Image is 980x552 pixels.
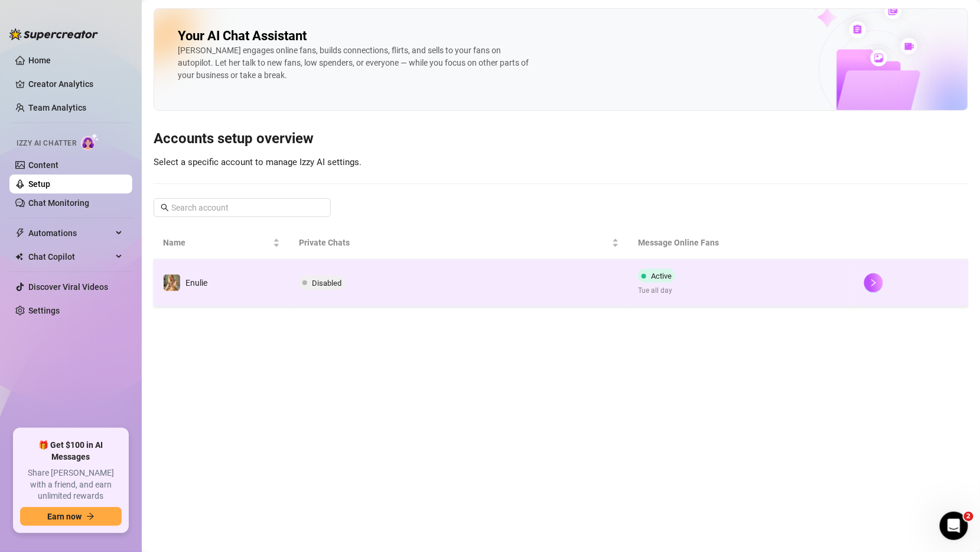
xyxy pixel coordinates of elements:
[28,179,50,189] a: Setup
[20,467,122,502] span: Share [PERSON_NAME] with a friend, and earn unlimited rewards
[638,285,680,296] span: Tue all day
[28,224,112,243] span: Automations
[9,28,98,40] img: logo-BBDzfeDw.svg
[47,512,82,521] span: Earn now
[28,75,123,93] a: Creator Analytics
[154,227,289,259] th: Name
[171,201,314,214] input: Search account
[81,133,99,150] img: AI Chatter
[178,28,307,44] h2: Your AI Chat Assistant
[28,282,108,292] a: Discover Viral Videos
[870,279,878,287] span: right
[15,253,23,261] img: Chat Copilot
[629,227,855,259] th: Message Online Fans
[28,160,58,170] a: Content
[164,275,180,291] img: Enulie
[161,204,169,212] span: search
[864,273,883,292] button: right
[299,236,610,249] span: Private Chats
[15,228,25,238] span: thunderbolt
[28,198,89,208] a: Chat Monitoring
[185,278,207,288] span: Enulie
[154,130,968,149] h3: Accounts setup overview
[178,44,532,82] div: [PERSON_NAME] engages online fans, builds connections, flirts, and sells to your fans on autopilo...
[163,236,271,249] span: Name
[28,306,60,315] a: Settings
[651,272,672,280] span: Active
[86,512,95,521] span: arrow-right
[312,279,341,288] span: Disabled
[289,227,629,259] th: Private Chats
[28,103,86,112] a: Team Analytics
[17,138,76,149] span: Izzy AI Chatter
[28,247,112,266] span: Chat Copilot
[154,157,362,167] span: Select a specific account to manage Izzy AI settings.
[20,507,122,526] button: Earn nowarrow-right
[28,56,51,65] a: Home
[20,440,122,463] span: 🎁 Get $100 in AI Messages
[964,512,974,521] span: 2
[940,512,968,540] iframe: Intercom live chat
